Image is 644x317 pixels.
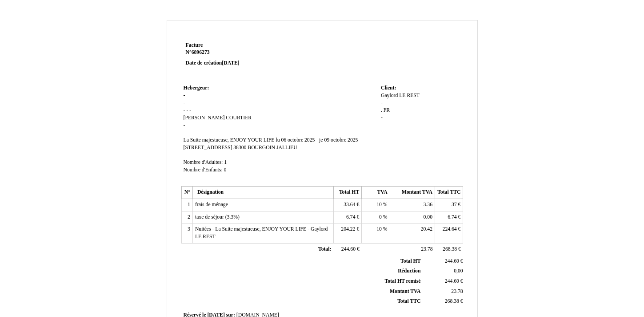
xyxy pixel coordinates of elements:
[333,243,361,256] td: €
[333,187,361,199] th: Total HT
[184,122,185,128] span: -
[181,211,192,224] td: 2
[384,107,390,113] span: FR
[226,115,252,121] span: COURTIER
[376,226,382,232] span: 10
[390,187,435,199] th: Montant TVA
[186,49,292,56] strong: N°
[184,167,223,173] span: Nombre d'Enfants:
[341,246,356,252] span: 244.60
[397,298,420,304] span: Total TTC
[362,211,390,224] td: %
[184,115,225,121] span: [PERSON_NAME]
[445,298,459,304] span: 268.38
[443,246,457,252] span: 268.38
[184,145,232,150] span: [STREET_ADDRESS]
[276,137,358,143] span: lu 06 octobre 2025 - je 09 octobre 2025
[443,226,457,232] span: 224.64
[184,159,223,165] span: Nombre d'Adultes:
[192,49,210,55] span: 6896273
[184,100,185,106] span: -
[398,268,420,274] span: Réduction
[381,107,382,113] span: .
[362,199,390,211] td: %
[422,276,464,287] td: €
[181,224,192,243] td: 3
[435,224,463,243] td: €
[381,100,383,106] span: -
[189,107,191,113] span: -
[435,243,463,256] td: €
[346,214,355,220] span: 6.74
[186,42,203,48] span: Facture
[195,202,228,207] span: frais de ménage
[184,93,185,98] span: -
[448,214,456,220] span: 6.74
[424,214,432,220] span: 0.00
[184,137,275,143] span: La Suite majestueuse, ENJOY YOUR LIFE
[381,93,398,98] span: Gaylord
[421,226,432,232] span: 20.42
[399,93,420,98] span: LE REST
[376,202,382,207] span: 10
[224,167,227,173] span: 0
[181,187,192,199] th: N°
[435,211,463,224] td: €
[344,202,355,207] span: 33.64
[184,85,209,91] span: Hebergeur:
[341,226,355,232] span: 204.22
[186,60,240,66] strong: Date de création
[248,145,297,150] span: BOURGOIN JALLIEU
[421,246,432,252] span: 23.78
[233,145,246,150] span: 38300
[184,107,185,113] span: -
[333,199,361,211] td: €
[422,297,464,307] td: €
[424,202,432,207] span: 3.36
[186,107,188,113] span: -
[451,289,463,294] span: 23.78
[181,199,192,211] td: 1
[454,268,463,274] span: 0,00
[192,187,333,199] th: Désignation
[384,278,420,284] span: Total HT remisé
[362,187,390,199] th: TVA
[390,289,420,294] span: Montant TVA
[362,224,390,243] td: %
[435,199,463,211] td: €
[379,214,382,220] span: 0
[400,258,420,264] span: Total HT
[333,211,361,224] td: €
[381,85,396,91] span: Client:
[422,256,464,266] td: €
[333,224,361,243] td: €
[195,226,328,240] span: Nuitées - La Suite majestueuse, ENJOY YOUR LIFE - Gaylord LE REST
[445,278,459,284] span: 244.60
[224,159,227,165] span: 1
[222,60,239,66] span: [DATE]
[445,258,459,264] span: 244.60
[435,187,463,199] th: Total TTC
[452,202,457,207] span: 37
[381,115,383,121] span: -
[195,214,240,220] span: taxe de séjour (3.3%)
[318,246,331,252] span: Total:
